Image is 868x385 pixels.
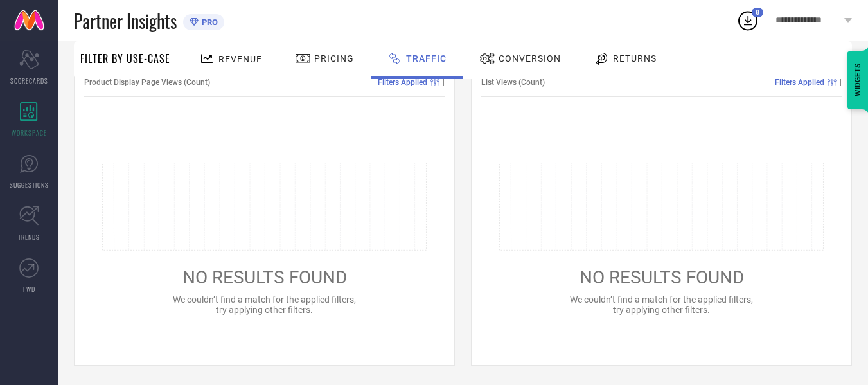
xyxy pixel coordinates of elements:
[10,180,49,190] span: SUGGESTIONS
[173,294,356,315] span: We couldn’t find a match for the applied filters, try applying other filters.
[80,51,170,66] span: Filter By Use-Case
[182,267,347,288] span: NO RESULTS FOUND
[314,53,354,64] span: Pricing
[23,284,35,294] span: FWD
[840,78,842,87] span: |
[570,294,753,315] span: We couldn’t find a match for the applied filters, try applying other filters.
[406,53,447,64] span: Traffic
[613,53,657,64] span: Returns
[736,9,759,32] div: Open download list
[499,53,561,64] span: Conversion
[580,267,744,288] span: NO RESULTS FOUND
[199,17,218,27] span: PRO
[10,76,48,85] span: SCORECARDS
[74,8,177,34] span: Partner Insights
[481,78,545,87] span: List Views (Count)
[218,54,262,64] span: Revenue
[18,232,40,242] span: TRENDS
[775,78,824,87] span: Filters Applied
[443,78,445,87] span: |
[12,128,47,138] span: WORKSPACE
[84,78,210,87] span: Product Display Page Views (Count)
[378,78,427,87] span: Filters Applied
[756,8,759,17] span: 8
